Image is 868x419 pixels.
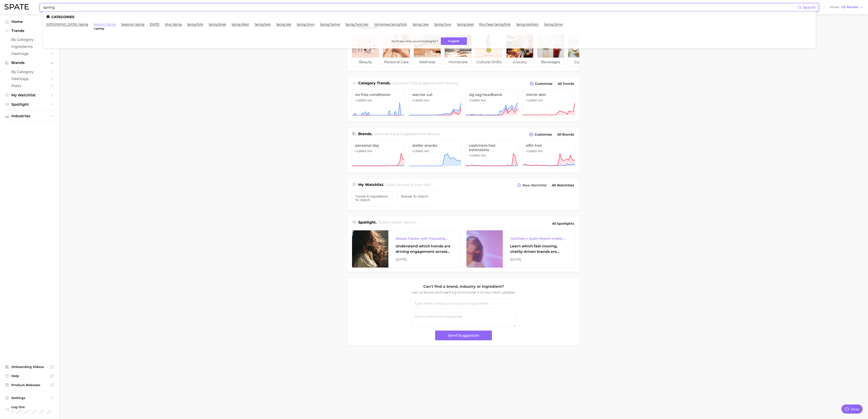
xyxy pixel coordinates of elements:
a: spring twist hair [345,22,369,26]
span: beverages [537,58,564,67]
a: Settings [4,395,55,401]
button: Brands [4,59,55,66]
span: New Watchlist [523,183,547,187]
button: New Watchlist [516,182,548,188]
span: Help [11,374,48,378]
a: by Category [4,68,55,75]
span: Posts [11,84,48,88]
span: beauty [428,132,440,136]
span: Trends [11,29,48,33]
span: Product Releases [11,383,48,387]
span: by Category [11,37,48,42]
span: All Brands [557,133,574,136]
span: Brands . [358,132,372,136]
input: Type here a brand, industry or ingredient [411,299,516,308]
span: Brands [11,61,48,65]
a: spring fever [434,22,451,26]
span: by Category [11,70,48,74]
span: >1,000% [412,149,423,153]
span: Don't see what you're looking for? [392,39,438,43]
div: YipitData x Spate Report Virality-Driven Brands Are Taking a Slice of the Beauty Pie [510,236,568,241]
a: seasons >spring [94,22,116,26]
span: Discover Early Stage trends in . [392,81,459,85]
a: culinary [568,35,595,67]
div: [DATE] [396,257,453,262]
button: Industries [4,113,55,119]
a: elfin hair>1,000% YoY [523,140,575,168]
span: Industries [11,114,48,118]
a: homecare [444,35,472,67]
a: spring salad [457,22,474,26]
a: Posts [4,82,55,89]
span: US Market [841,6,858,8]
span: no frizz conditioner [355,93,401,97]
a: All Watchlists [551,182,575,188]
span: >1,000% [526,99,537,102]
span: All Trends [558,82,574,86]
span: Customize [535,82,552,86]
span: >1,000% [469,154,480,157]
a: silver spring [165,22,182,26]
div: [DATE] [510,257,568,262]
em: spring [95,27,104,30]
span: >1,000% [355,99,366,102]
button: Customize [528,131,553,138]
a: spring break [209,22,226,26]
a: wellness [414,35,441,67]
span: YoY [367,99,372,102]
a: Hashtags [4,50,55,57]
span: cultural shifts [476,58,502,67]
span: Search [803,5,816,10]
span: zig zag headband [469,93,515,97]
a: spring onion [297,22,315,26]
span: Category Trends . [358,81,391,85]
a: beverages [537,35,564,67]
span: warrior cut [412,93,458,97]
span: Home [11,19,48,24]
a: YipitData x Spate Report Virality-Driven Brands Are Taking a Slice of the Beauty PieLearn which f... [466,230,575,268]
a: Home [4,18,55,25]
span: >1,000% [526,149,537,153]
span: elfin hair [526,143,572,148]
a: [DATE] [150,22,159,26]
a: Log out. Currently logged in with e-mail fekpe@takasago.com. [4,404,55,415]
span: Settings [11,396,48,400]
a: All Spotlights [551,220,575,227]
a: zig zag headband>1,000% YoY [466,90,518,118]
span: grocery [506,58,533,67]
a: Product Releases [4,382,55,388]
span: >1,000% [469,99,480,102]
span: beauty [352,58,379,67]
span: YoY [538,149,543,153]
span: culinary [568,58,595,67]
span: wellness [414,58,441,67]
a: personal day>1,000% YoY [352,140,405,168]
input: Search here for a brand, industry, or ingredient [43,3,798,11]
a: spring water [232,22,249,26]
a: Onboarding Videos [4,363,55,370]
a: grocery [506,35,533,67]
span: mirror skin [526,93,572,97]
a: cultural shifts [475,35,503,67]
button: Suggest [441,37,467,45]
a: Hashtags [4,75,55,82]
h1: Spotlight. [358,220,377,227]
div: Learn which fast-moving, virality-driven brands are leading the pack, the risks of viral growth, ... [510,244,568,254]
a: All Brands [556,132,575,138]
a: Ingredients [4,43,55,50]
span: All Spotlights [552,221,574,226]
a: by Category [4,36,55,43]
a: Spotlight [4,101,55,108]
a: cashmere hair extensions>1,000% YoY [466,140,518,168]
span: YoY [481,99,486,102]
a: spring sale [276,22,291,26]
h1: My Watchlist. [358,182,384,188]
img: SPATE [5,4,29,10]
a: spring festival [320,22,340,26]
span: Customize [535,133,552,136]
div: Beauty Tracker with Popularity Index [396,236,453,241]
p: Can't find a brand, industry or ingredient? [411,284,516,290]
span: Hashtags [11,77,48,81]
button: Trends [4,27,55,34]
a: Help [4,373,55,379]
